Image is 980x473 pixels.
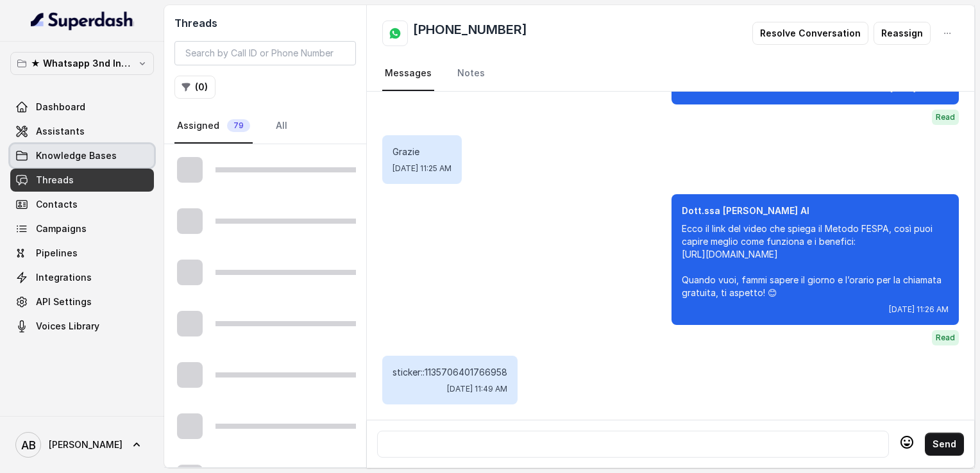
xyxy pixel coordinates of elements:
[174,15,356,31] h2: Threads
[174,76,215,99] button: (0)
[455,56,487,91] a: Notes
[10,290,154,313] a: API Settings
[49,438,122,451] span: [PERSON_NAME]
[36,295,92,308] span: API Settings
[889,304,949,315] span: [DATE] 11:26 AM
[752,22,868,45] button: Resolve Conversation
[174,109,253,144] a: Assigned79
[874,22,931,45] button: Reassign
[174,109,356,144] nav: Tabs
[36,174,74,187] span: Threads
[31,10,134,31] img: light.svg
[932,330,959,345] span: Read
[31,56,133,71] p: ★ Whatsapp 3nd Inbound BM5
[10,144,154,167] a: Knowledge Bases
[10,169,154,192] a: Threads
[682,222,949,299] p: Ecco il link del video che spiega il Metodo FESPA, così puoi capire meglio come funziona e i bene...
[10,217,154,240] a: Campaigns
[36,125,85,138] span: Assistants
[682,204,949,217] p: Dott.ssa [PERSON_NAME] AI
[10,266,154,289] a: Integrations
[10,120,154,143] a: Assistants
[393,366,507,379] p: sticker::1135706401766958
[36,222,87,235] span: Campaigns
[36,247,78,260] span: Pipelines
[382,56,959,91] nav: Tabs
[393,163,452,174] span: [DATE] 11:25 AM
[36,198,78,211] span: Contacts
[227,119,250,132] span: 79
[36,320,99,333] span: Voices Library
[174,41,356,65] input: Search by Call ID or Phone Number
[36,271,92,284] span: Integrations
[925,433,964,456] button: Send
[10,95,154,119] a: Dashboard
[932,110,959,125] span: Read
[382,56,434,91] a: Messages
[10,315,154,338] a: Voices Library
[393,145,452,158] p: Grazie
[413,21,527,46] h2: [PHONE_NUMBER]
[10,242,154,265] a: Pipelines
[273,109,290,144] a: All
[36,149,117,162] span: Knowledge Bases
[10,193,154,216] a: Contacts
[10,52,154,75] button: ★ Whatsapp 3nd Inbound BM5
[447,384,507,394] span: [DATE] 11:49 AM
[21,438,36,452] text: AB
[36,101,85,113] span: Dashboard
[10,427,154,463] a: [PERSON_NAME]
